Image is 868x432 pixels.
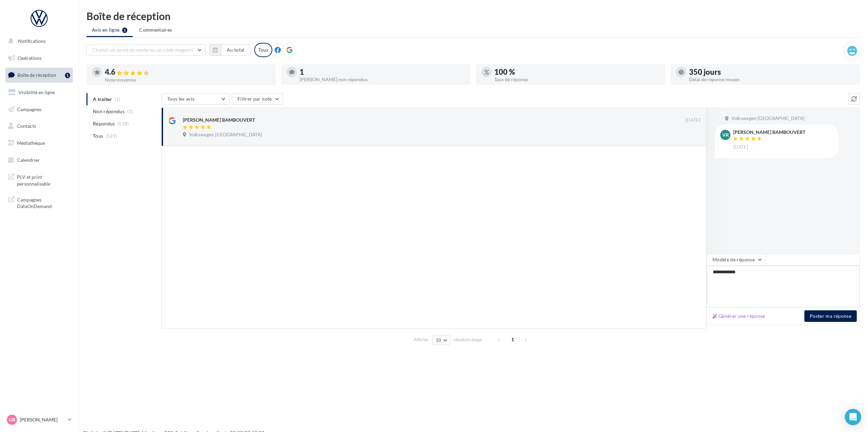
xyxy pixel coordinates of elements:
button: Tous les avis [161,93,229,105]
div: [PERSON_NAME] BAMBOUVERT [733,130,805,135]
div: 350 jours [689,68,854,76]
span: Visibilité en ligne [18,89,55,95]
a: Calendrier [4,153,74,167]
span: 10 [436,338,441,343]
div: Taux de réponse [494,77,660,82]
span: Répondus [93,120,115,127]
div: Délai de réponse moyen [689,77,854,82]
span: (528) [117,121,129,126]
span: Afficher [414,336,429,343]
span: Notifications [18,38,46,44]
span: PLV et print personnalisable [17,172,70,187]
span: Contacts [17,123,36,129]
div: Tous [254,43,272,57]
button: Choisir un point de vente ou un code magasin [86,44,206,56]
div: [PERSON_NAME] BAMBOUVERT [183,117,255,123]
a: Contacts [4,119,74,133]
div: 100 % [494,68,660,76]
button: Notifications [4,34,71,48]
div: [PERSON_NAME] non répondus [300,77,465,82]
span: Volkswagen [GEOGRAPHIC_DATA] [189,132,262,138]
span: résultats/page [454,336,482,343]
span: Commentaires [139,27,172,33]
button: 10 [433,335,450,345]
button: Modèle de réponse [707,254,766,265]
span: Tous [93,133,103,139]
a: Boîte de réception1 [4,68,74,82]
p: [PERSON_NAME] [20,416,65,423]
span: (1) [127,109,133,114]
button: Au total [209,44,251,56]
div: Note moyenne [105,77,270,82]
span: Non répondus [93,108,125,115]
span: Campagnes DataOnDemand [17,195,70,210]
button: Poster ma réponse [804,310,857,322]
span: Gr [9,416,15,423]
button: Filtrer par note [232,93,283,105]
a: Gr [PERSON_NAME] [5,413,73,426]
a: Opérations [4,51,74,65]
span: Volkswagen [GEOGRAPHIC_DATA] [732,116,804,122]
span: Tous les avis [167,96,195,102]
span: Campagnes [17,106,42,112]
a: Visibilité en ligne [4,85,74,100]
a: Campagnes DataOnDemand [4,192,74,212]
div: Open Intercom Messenger [845,409,861,425]
div: 1 [65,73,70,78]
span: Opérations [18,55,42,61]
button: Au total [221,44,251,56]
a: Campagnes [4,102,74,117]
span: Choisir un point de vente ou un code magasin [92,47,193,53]
div: Boîte de réception [86,11,860,21]
a: Médiathèque [4,136,74,150]
div: 1 [300,68,465,76]
span: [DATE] [686,117,701,123]
span: [DATE] [733,144,748,150]
span: Médiathèque [17,140,45,146]
span: Calendrier [17,157,40,163]
span: Vr [722,132,729,138]
span: (529) [106,133,117,139]
a: PLV et print personnalisable [4,170,74,190]
button: Générer une réponse [710,312,768,320]
span: 1 [507,334,518,345]
span: Boîte de réception [17,72,56,78]
div: 4.6 [105,68,270,76]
